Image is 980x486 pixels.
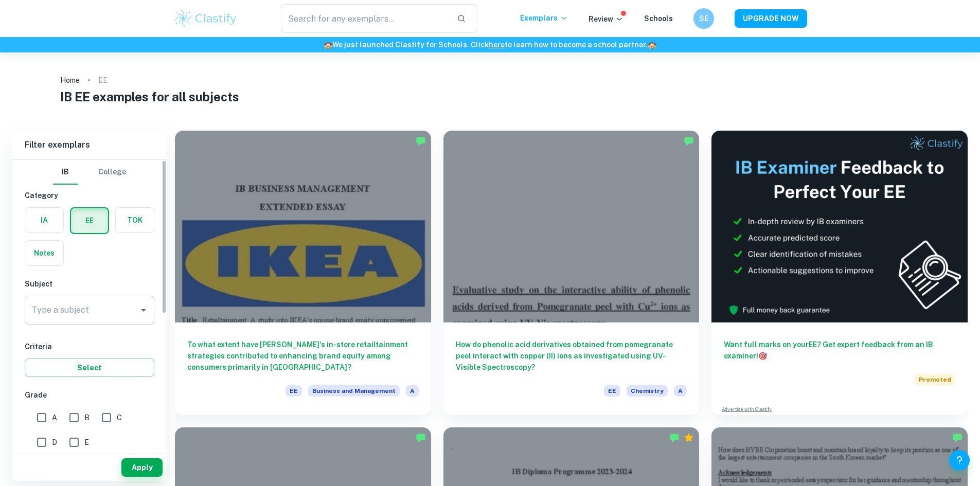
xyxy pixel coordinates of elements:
[121,458,163,477] button: Apply
[698,13,709,24] h6: SE
[60,87,920,106] h1: IB EE examples for all subjects
[722,406,772,413] a: Advertise with Clastify
[12,131,167,159] h6: Filter exemplars
[53,160,78,185] button: IB
[952,433,963,443] img: Marked
[693,8,714,29] button: SE
[71,208,108,233] button: EE
[684,433,694,443] div: Premium
[52,437,57,448] span: D
[175,131,431,415] a: To what extent have [PERSON_NAME]'s in-store retailtainment strategies contributed to enhancing b...
[324,41,332,49] span: 🏫
[406,385,419,397] span: A
[416,433,426,443] img: Marked
[443,131,700,415] a: How do phenolic acid derivatives obtained from pomegranate peel interact with copper (II) ions as...
[25,190,154,201] h6: Category
[52,412,57,423] span: A
[60,73,80,87] a: Home
[2,39,978,50] h6: We just launched Clastify for Schools. Click to learn how to become a school partner.
[915,374,955,385] span: Promoted
[25,278,154,290] h6: Subject
[98,160,126,185] button: College
[281,4,449,33] input: Search for any exemplars...
[187,339,419,373] h6: To what extent have [PERSON_NAME]'s in-store retailtainment strategies contributed to enhancing b...
[627,385,668,397] span: Chemistry
[117,412,122,423] span: C
[98,75,108,86] p: EE
[648,41,656,49] span: 🏫
[669,433,680,443] img: Marked
[116,208,154,232] button: TOK
[758,352,767,360] span: 🎯
[53,160,126,185] div: Filter type choice
[711,131,968,322] img: Thumbnail
[520,12,568,24] p: Exemplars
[25,358,154,377] button: Select
[416,136,426,146] img: Marked
[684,136,694,146] img: Marked
[949,450,970,471] button: Help and Feedback
[724,339,955,362] h6: Want full marks on your EE ? Get expert feedback from an IB examiner!
[711,131,968,415] a: Want full marks on yourEE? Get expert feedback from an IB examiner!PromotedAdvertise with Clastify
[136,303,151,317] button: Open
[286,385,302,397] span: EE
[25,208,63,232] button: IA
[489,41,505,49] a: here
[456,339,687,373] h6: How do phenolic acid derivatives obtained from pomegranate peel interact with copper (II) ions as...
[25,341,154,352] h6: Criteria
[735,9,807,28] button: UPGRADE NOW
[644,14,673,23] a: Schools
[25,389,154,401] h6: Grade
[589,13,623,25] p: Review
[25,241,63,265] button: Notes
[604,385,620,397] span: EE
[173,8,239,29] img: Clastify logo
[84,437,89,448] span: E
[84,412,90,423] span: B
[308,385,400,397] span: Business and Management
[674,385,687,397] span: A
